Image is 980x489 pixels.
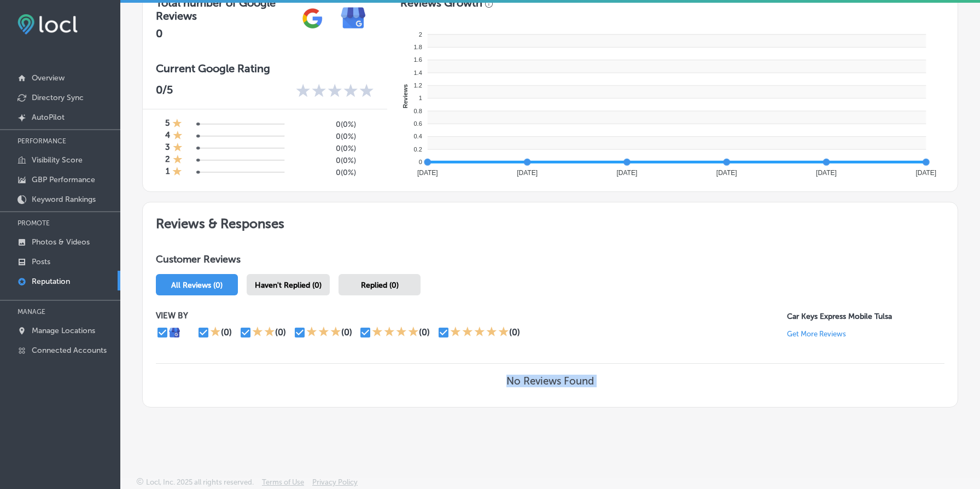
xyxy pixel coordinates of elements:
[402,84,409,108] text: Reviews
[414,146,422,153] tspan: 0.2
[419,95,422,101] tspan: 1
[414,44,422,50] tspan: 1.8
[419,159,422,165] tspan: 0
[419,327,430,337] div: (0)
[173,130,183,142] div: 1 Star
[32,93,84,102] p: Directory Sync
[293,144,356,153] h5: 0 ( 0% )
[419,31,422,38] tspan: 2
[414,56,422,63] tspan: 1.6
[293,168,356,177] h5: 0 ( 0% )
[716,169,737,177] tspan: [DATE]
[221,327,232,337] div: (0)
[165,118,170,130] h4: 5
[32,113,65,122] p: AutoPilot
[210,326,221,339] div: 1 Star
[172,118,182,130] div: 1 Star
[787,312,944,321] p: Car Keys Express Mobile Tulsa
[296,83,374,100] div: 0 Stars
[255,281,322,290] span: Haven't Replied (0)
[414,133,422,139] tspan: 0.4
[17,14,78,34] img: fda3e92497d09a02dc62c9cd864e3231.png
[293,156,356,165] h5: 0 ( 0% )
[32,326,95,335] p: Manage Locations
[372,326,419,339] div: 4 Stars
[32,195,96,204] p: Keyword Rankings
[143,202,958,240] h2: Reviews & Responses
[293,132,356,141] h5: 0 ( 0% )
[361,281,399,290] span: Replied (0)
[293,120,356,129] h5: 0 ( 0% )
[414,108,422,114] tspan: 0.8
[171,281,223,290] span: All Reviews (0)
[146,478,254,486] p: Locl, Inc. 2025 all rights reserved.
[165,142,170,154] h4: 3
[915,169,936,177] tspan: [DATE]
[787,330,846,338] p: Get More Reviews
[32,257,50,266] p: Posts
[32,277,70,286] p: Reputation
[156,83,173,100] p: 0 /5
[32,346,107,355] p: Connected Accounts
[414,69,422,76] tspan: 1.4
[173,142,183,154] div: 1 Star
[165,130,170,142] h4: 4
[306,326,341,339] div: 3 Stars
[450,326,509,339] div: 5 Stars
[32,155,83,165] p: Visibility Score
[414,82,422,89] tspan: 1.2
[173,154,183,166] div: 1 Star
[816,169,837,177] tspan: [DATE]
[617,169,638,177] tspan: [DATE]
[517,169,538,177] tspan: [DATE]
[341,327,352,337] div: (0)
[32,237,90,247] p: Photos & Videos
[156,253,944,270] h1: Customer Reviews
[275,327,286,337] div: (0)
[32,73,65,83] p: Overview
[166,166,170,178] h4: 1
[156,62,374,75] h3: Current Google Rating
[417,169,438,177] tspan: [DATE]
[156,27,292,40] h2: 0
[506,375,594,387] h3: No Reviews Found
[414,120,422,127] tspan: 0.6
[156,311,787,321] p: VIEW BY
[32,175,95,184] p: GBP Performance
[165,154,170,166] h4: 2
[509,327,520,337] div: (0)
[172,166,182,178] div: 1 Star
[252,326,275,339] div: 2 Stars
